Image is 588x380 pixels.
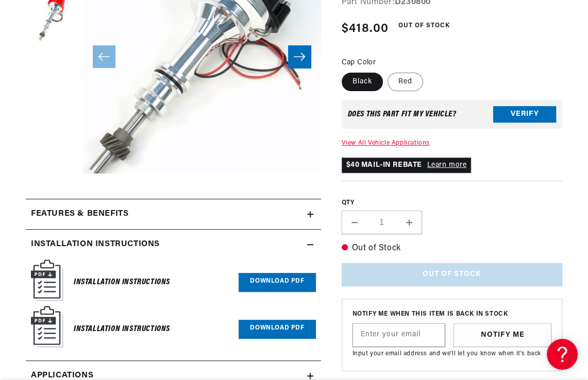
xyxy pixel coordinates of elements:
[342,20,389,38] span: $418.00
[239,273,315,292] a: Download PDF
[342,242,562,255] p: Out of Stock
[31,260,63,301] img: Instruction Manual
[493,106,556,123] button: Verify
[342,199,562,208] label: QTY
[74,322,170,336] h6: Installation Instructions
[393,20,456,32] span: Out of Stock
[288,45,311,68] button: Slide right
[353,324,445,347] input: Enter your email
[31,238,160,251] h2: Installation instructions
[453,323,551,347] button: Notify Me
[239,320,315,339] a: Download PDF
[352,309,551,319] span: Notify me when this item is back in stock
[93,45,115,68] button: Slide left
[26,230,321,260] summary: Installation instructions
[342,158,472,173] p: $40 MAIL-IN REBATE
[342,73,383,91] label: Black
[427,161,467,169] a: Learn more
[26,199,321,229] summary: Features & Benefits
[342,140,430,146] a: View All Vehicle Applications
[342,57,377,68] legend: Cap Color
[388,73,423,91] label: Red
[31,208,128,221] h2: Features & Benefits
[348,110,457,118] div: Does This part fit My vehicle?
[352,351,541,357] span: Input your email address and we'll let you know when it's back
[74,275,170,289] h6: Installation Instructions
[31,306,63,348] img: Instruction Manual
